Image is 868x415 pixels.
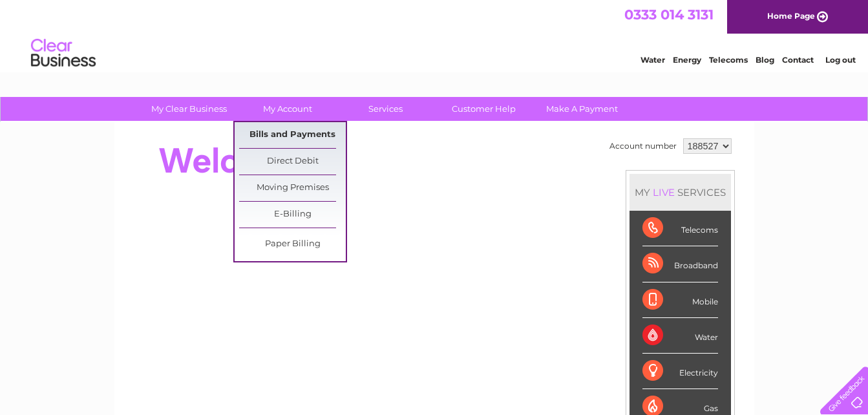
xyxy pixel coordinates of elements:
[640,55,665,65] a: Water
[234,97,341,121] a: My Account
[430,97,537,121] a: Customer Help
[709,55,748,65] a: Telecoms
[650,186,677,198] div: LIVE
[239,231,346,257] a: Paper Billing
[642,211,718,246] div: Telecoms
[129,7,740,63] div: Clear Business is a trading name of Verastar Limited (registered in [GEOGRAPHIC_DATA] No. 3667643...
[782,55,814,65] a: Contact
[642,354,718,389] div: Electricity
[606,135,680,157] td: Account number
[825,55,856,65] a: Log out
[624,6,714,23] a: 0333 014 3131
[529,97,635,121] a: Make A Payment
[756,55,774,65] a: Blog
[642,318,718,354] div: Water
[239,202,346,228] a: E-Billing
[239,175,346,201] a: Moving Premises
[239,122,346,148] a: Bills and Payments
[332,97,439,121] a: Services
[239,149,346,175] a: Direct Debit
[642,246,718,282] div: Broadband
[642,282,718,318] div: Mobile
[136,97,242,121] a: My Clear Business
[673,55,701,65] a: Energy
[630,174,731,211] div: MY SERVICES
[30,34,96,73] img: logo.png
